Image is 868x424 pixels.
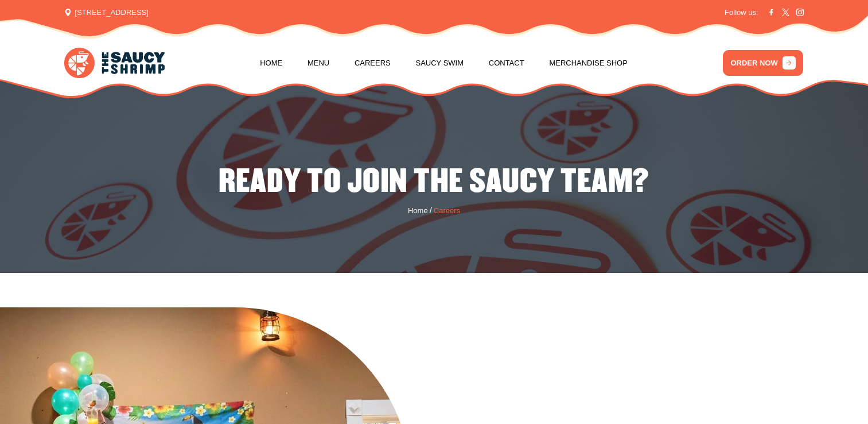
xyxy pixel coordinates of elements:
h2: READY TO JOIN THE SAUCY TEAM? [9,163,859,201]
a: Menu [308,41,329,85]
a: Saucy Swim [416,41,464,85]
a: Home [260,41,282,85]
a: ORDER NOW [723,50,804,76]
a: Contact [489,41,524,85]
a: Careers [355,41,391,85]
span: / [430,204,432,217]
span: Follow us: [725,7,758,18]
a: Merchandise Shop [549,41,628,85]
span: [STREET_ADDRESS] [64,7,148,18]
img: logo [64,48,165,78]
span: Careers [434,205,460,217]
a: Home [408,205,428,217]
